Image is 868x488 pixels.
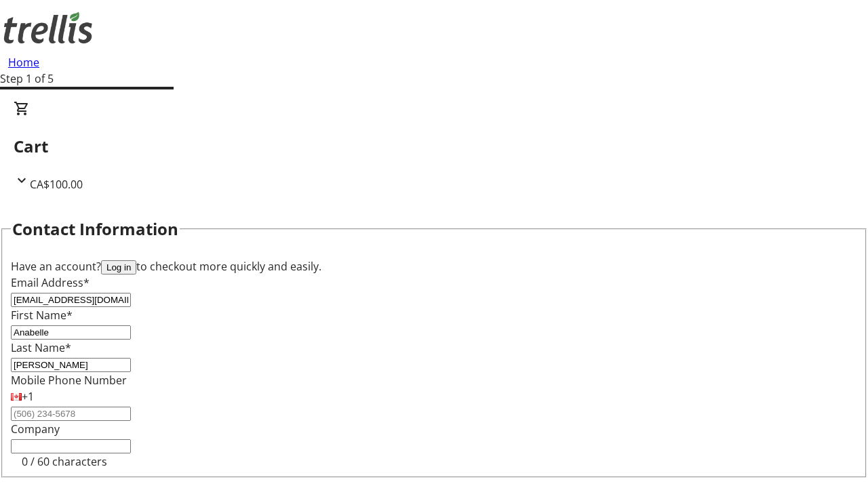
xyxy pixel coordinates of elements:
[11,340,71,355] label: Last Name*
[11,308,73,323] label: First Name*
[14,134,854,159] h2: Cart
[101,260,136,274] button: Log in
[11,275,90,290] label: Email Address*
[11,258,857,274] div: Have an account? to checkout more quickly and easily.
[12,217,178,241] h2: Contact Information
[11,422,60,436] label: Company
[11,407,131,421] input: (506) 234-5678
[11,373,127,388] label: Mobile Phone Number
[14,100,854,192] div: CartCA$100.00
[30,177,83,192] span: CA$100.00
[22,454,107,469] tr-character-limit: 0 / 60 characters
